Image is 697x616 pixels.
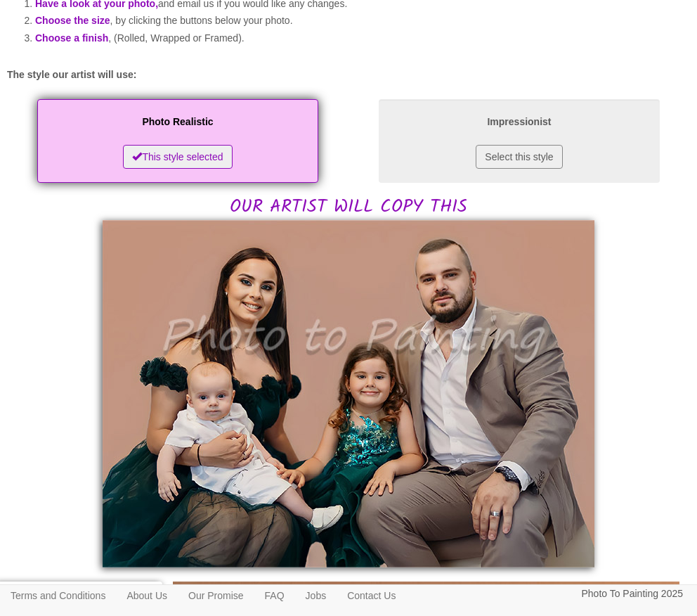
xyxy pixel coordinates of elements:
[393,113,646,131] p: Impressionist
[51,113,304,131] p: Photo Realistic
[295,585,337,606] a: Jobs
[35,15,110,26] span: Choose the size
[116,585,178,606] a: About Us
[103,220,594,567] img: Giulia, please would you:
[7,96,690,217] h2: OUR ARTIST WILL COPY THIS
[123,145,232,169] button: This style selected
[337,585,406,606] a: Contact Us
[581,585,683,603] p: Photo To Painting 2025
[7,68,136,82] label: The style our artist will use:
[35,32,108,44] span: Choose a finish
[178,585,254,606] a: Our Promise
[254,585,295,606] a: FAQ
[35,30,690,47] li: , (Rolled, Wrapped or Framed).
[476,145,562,169] button: Select this style
[35,12,690,30] li: , by clicking the buttons below your photo.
